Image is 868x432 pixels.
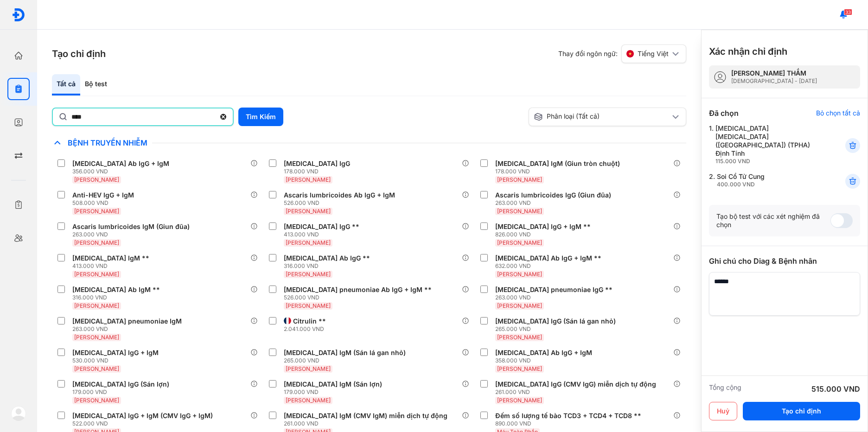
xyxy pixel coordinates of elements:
h3: Tạo chỉ định [52,47,106,60]
div: Anti-HEV IgG + IgM [72,191,134,199]
button: Huỷ [709,402,737,420]
span: [PERSON_NAME] [497,271,542,278]
div: Ascaris lumbricoides Ab IgG + IgM [284,191,395,199]
span: [PERSON_NAME] [497,365,542,372]
div: Đếm số lượng tế bào TCD3 + TCD4 + TCD8 ** [495,412,641,420]
div: [MEDICAL_DATA] Ab IgG + IgM [495,349,592,357]
div: [PERSON_NAME] THẮM [731,69,817,77]
div: [MEDICAL_DATA] IgG ** [284,222,359,231]
div: [MEDICAL_DATA] pneumoniae IgG ** [495,286,613,294]
div: 632.000 VND [495,262,605,270]
div: 526.000 VND [284,294,435,301]
div: 263.000 VND [495,294,616,301]
div: 316.000 VND [72,294,164,301]
div: [MEDICAL_DATA] IgM ** [72,254,149,262]
span: 33 [844,9,852,15]
div: 263.000 VND [72,231,193,238]
span: [PERSON_NAME] [497,239,542,246]
div: [MEDICAL_DATA] IgM (Sán lợn) [284,380,382,388]
div: 413.000 VND [72,262,153,270]
div: Tất cả [52,74,80,95]
div: 522.000 VND [72,420,217,427]
span: [PERSON_NAME] [286,208,331,215]
span: Bệnh Truyền Nhiễm [63,138,152,147]
div: [MEDICAL_DATA] Ab IgG + IgM [72,159,169,168]
div: [MEDICAL_DATA] IgM (Sán lá gan nhỏ) [284,349,406,357]
div: Đã chọn [709,108,739,119]
span: [PERSON_NAME] [74,239,119,246]
div: 263.000 VND [495,199,615,207]
div: [MEDICAL_DATA] IgM (Giun tròn chuột) [495,159,620,168]
div: [MEDICAL_DATA] IgG (CMV IgG) miễn dịch tự động [495,380,656,388]
div: 890.000 VND [495,420,645,427]
span: [PERSON_NAME] [497,334,542,341]
div: [MEDICAL_DATA] IgM (CMV IgM) miễn dịch tự động [284,412,447,420]
div: 261.000 VND [284,420,451,427]
div: 508.000 VND [72,199,138,207]
div: Soi Cổ Tử Cung [717,172,765,188]
span: [PERSON_NAME] [74,271,119,278]
div: 2. [709,172,823,188]
div: [DEMOGRAPHIC_DATA] - [DATE] [731,77,817,85]
span: [PERSON_NAME] [74,365,119,372]
span: [PERSON_NAME] [74,208,119,215]
div: Ascaris lumbricoides IgG (Giun đũa) [495,191,611,199]
span: [PERSON_NAME] [286,365,331,372]
button: Tạo chỉ định [743,402,860,420]
div: Bỏ chọn tất cả [816,109,860,117]
div: 178.000 VND [495,168,624,175]
span: [PERSON_NAME] [286,239,331,246]
div: 265.000 VND [284,357,409,364]
h3: Xác nhận chỉ định [709,45,787,58]
div: 400.000 VND [717,181,765,188]
div: 526.000 VND [284,199,399,207]
span: [PERSON_NAME] [286,271,331,278]
span: [PERSON_NAME] [286,302,331,309]
div: Ascaris lumbricoides IgM (Giun đũa) [72,222,190,231]
div: 358.000 VND [495,357,596,364]
div: 265.000 VND [495,325,619,333]
div: 316.000 VND [284,262,374,270]
div: 2.041.000 VND [284,325,330,333]
span: [PERSON_NAME] [74,334,119,341]
button: Tìm Kiếm [238,108,283,126]
div: [MEDICAL_DATA] pneumoniae IgM [72,317,182,325]
div: 413.000 VND [284,231,363,238]
div: [MEDICAL_DATA] IgG (Sán lá gan nhỏ) [495,317,616,325]
div: [MEDICAL_DATA] [MEDICAL_DATA] ([GEOGRAPHIC_DATA]) (TPHA) Định Tính [715,124,823,165]
div: 263.000 VND [72,325,185,333]
div: [MEDICAL_DATA] IgG + IgM (CMV IgG + IgM) [72,412,213,420]
div: Thay đổi ngôn ngữ: [558,44,686,63]
div: 261.000 VND [495,388,660,396]
div: Bộ test [80,74,112,95]
span: [PERSON_NAME] [497,397,542,404]
div: 530.000 VND [72,357,162,364]
div: Tạo bộ test với các xét nghiệm đã chọn [716,212,830,229]
div: 356.000 VND [72,168,173,175]
div: [MEDICAL_DATA] Ab IgG ** [284,254,370,262]
div: [MEDICAL_DATA] IgG (Sán lợn) [72,380,169,388]
div: 826.000 VND [495,231,594,238]
div: 179.000 VND [72,388,173,396]
span: [PERSON_NAME] [74,302,119,309]
div: Citrulin ** [293,317,326,325]
div: [MEDICAL_DATA] Ab IgG + IgM ** [495,254,601,262]
img: logo [11,406,26,421]
span: [PERSON_NAME] [74,397,119,404]
img: logo [12,8,26,22]
span: [PERSON_NAME] [74,176,119,183]
div: [MEDICAL_DATA] pneumoniae Ab IgG + IgM ** [284,286,432,294]
div: [MEDICAL_DATA] IgG [284,159,350,168]
div: 178.000 VND [284,168,354,175]
div: 179.000 VND [284,388,386,396]
div: 1. [709,124,823,165]
span: [PERSON_NAME] [497,302,542,309]
div: Phân loại (Tất cả) [534,112,670,121]
span: [PERSON_NAME] [497,176,542,183]
div: [MEDICAL_DATA] Ab IgM ** [72,286,160,294]
div: 115.000 VND [715,158,823,165]
span: Tiếng Việt [638,50,669,58]
span: [PERSON_NAME] [286,397,331,404]
div: Ghi chú cho Diag & Bệnh nhân [709,255,860,267]
div: Tổng cộng [709,383,741,394]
